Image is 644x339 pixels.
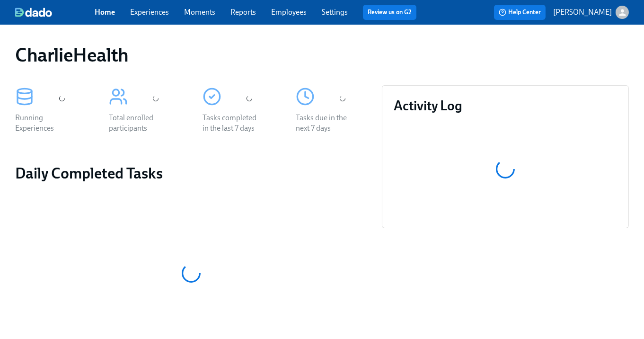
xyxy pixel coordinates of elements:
[15,164,367,183] h2: Daily Completed Tasks
[494,5,546,20] button: Help Center
[296,113,356,134] div: Tasks due in the next 7 days
[15,8,95,17] a: dado
[553,7,612,18] p: [PERSON_NAME]
[109,113,169,134] div: Total enrolled participants
[15,113,76,134] div: Running Experiences
[499,8,541,17] span: Help Center
[322,8,348,17] a: Settings
[184,8,215,17] a: Moments
[368,8,412,17] a: Review us on G2
[130,8,169,17] a: Experiences
[15,44,129,66] h1: CharlieHealth
[553,6,629,19] button: [PERSON_NAME]
[271,8,307,17] a: Employees
[363,5,416,20] button: Review us on G2
[203,113,263,134] div: Tasks completed in the last 7 days
[95,8,115,17] a: Home
[230,8,256,17] a: Reports
[15,8,52,17] img: dado
[394,97,617,114] h3: Activity Log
